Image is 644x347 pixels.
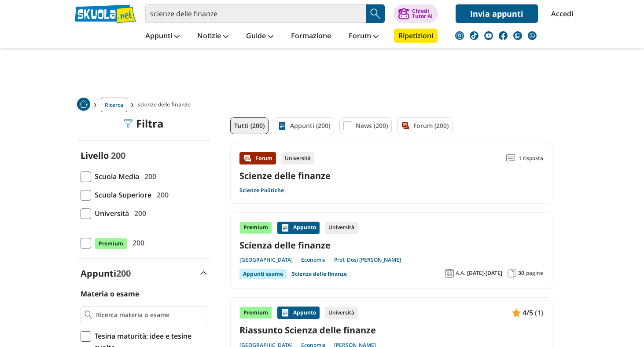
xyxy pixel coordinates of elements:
a: Economia [301,256,334,263]
div: Università [325,222,358,234]
div: Premium [239,307,272,319]
label: Materia o esame [81,289,139,299]
span: A.A. [456,270,465,277]
a: Appunti [143,29,182,44]
span: 4/5 [523,307,533,318]
div: Chiedi Tutor AI [412,8,433,19]
img: Forum filtro contenuto [401,121,410,130]
span: Scuola Superiore [91,189,151,201]
a: Scienza delle finanze [292,269,347,279]
div: Appunto [277,307,320,319]
input: Cerca appunti, riassunti o versioni [145,4,366,23]
div: Premium [239,222,272,234]
img: instagram [455,31,464,40]
img: youtube [484,31,493,40]
img: Filtra filtri mobile [124,119,132,128]
img: Cerca appunti, riassunti o versioni [369,7,382,20]
a: Ripetizioni [394,29,438,43]
img: Appunti filtro contenuto [278,121,287,130]
button: ChiediTutor AI [394,4,438,23]
img: Appunti contenuto [281,308,290,317]
span: 200 [131,208,146,219]
img: Home [77,98,90,111]
div: Appunto [277,222,320,234]
img: Commenti lettura [506,154,515,163]
img: tiktok [470,31,478,40]
a: Notizie [195,29,231,44]
span: 200 [141,171,156,182]
button: Search Button [366,4,385,23]
a: Formazione [289,29,333,44]
label: Livello [81,150,109,161]
div: Filtra [124,117,164,130]
span: (1) [535,307,543,318]
img: News filtro contenuto [343,121,352,130]
a: Riassunto Scienza delle finanze [239,324,543,336]
a: Scienze delle finanze [239,170,331,182]
div: Appunti esame [239,269,287,279]
a: Invia appunti [456,4,538,23]
img: Appunti contenuto [512,308,521,317]
div: Forum [239,152,276,164]
div: Università [281,152,314,164]
a: News (200) [339,117,392,134]
a: Accedi [551,4,570,23]
label: Appunti [81,267,131,279]
a: Forum (200) [397,117,453,134]
a: Guide [244,29,276,44]
img: twitch [513,31,522,40]
span: pagine [526,270,543,277]
img: Appunti contenuto [281,223,290,232]
a: Appunti (200) [274,117,334,134]
img: Forum contenuto [243,154,252,163]
a: Home [77,98,90,112]
span: 200 [129,237,144,248]
img: Pagine [508,269,516,278]
img: Apri e chiudi sezione [200,271,207,275]
span: [DATE]-[DATE] [467,270,502,277]
a: Prof. Dosi [PERSON_NAME] [334,256,401,263]
img: WhatsApp [528,31,537,40]
a: [GEOGRAPHIC_DATA] [239,256,301,263]
a: Scienza delle finanze [239,239,543,251]
div: Università [325,307,358,319]
span: Premium [95,238,127,249]
img: Anno accademico [445,269,454,278]
a: Tutti (200) [230,117,269,134]
span: 200 [116,267,131,279]
span: 200 [153,189,169,201]
input: Ricerca materia o esame [96,310,203,319]
span: scienze delle finanze [138,98,194,112]
img: Ricerca materia o esame [85,310,93,319]
span: Università [91,208,129,219]
a: Forum [346,29,381,44]
img: facebook [499,31,508,40]
a: Scienze Politiche [239,187,284,194]
span: Scuola Media [91,171,139,182]
span: 1 risposta [519,152,543,164]
a: Ricerca [101,98,127,112]
span: 30 [518,270,524,277]
span: 200 [111,150,125,161]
